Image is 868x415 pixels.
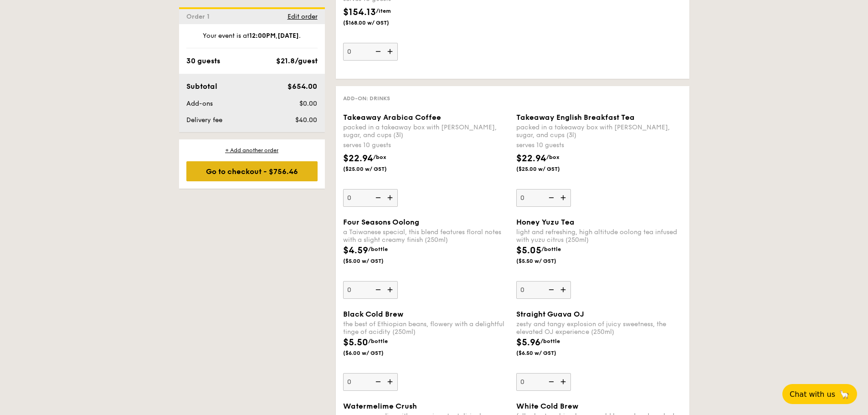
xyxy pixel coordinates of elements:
[370,189,384,206] img: icon-reduce.1d2dbef1.svg
[288,82,317,91] span: $654.00
[544,189,557,206] img: icon-reduce.1d2dbef1.svg
[516,257,578,265] span: ($5.50 w/ GST)
[343,7,376,18] span: $154.13
[277,32,299,40] strong: [DATE]
[249,32,276,40] strong: 12:00PM
[516,123,682,139] div: packed in a takeaway box with [PERSON_NAME], sugar, and cups (3l)
[516,228,682,244] div: light and refreshing, high altitude oolong tea infused with yuzu citrus (250ml)
[295,116,317,124] span: $40.00
[343,141,509,150] div: serves 10 guests
[186,100,213,108] span: Add-ons
[343,189,398,207] input: Takeaway Arabica Coffeepacked in a takeaway box with [PERSON_NAME], sugar, and cups (3l)serves 10...
[370,43,384,60] img: icon-reduce.1d2dbef1.svg
[186,13,213,20] span: Order 1
[186,147,318,154] div: + Add another order
[343,402,417,410] span: Watermelime Crush
[384,281,398,298] img: icon-add.58712e84.svg
[343,320,509,336] div: the best of Ethiopian beans, flowery with a delightful tinge of acidity (250ml)
[343,113,441,122] span: Takeaway Arabica Coffee
[516,310,584,318] span: Straight Guava OJ
[557,281,571,298] img: icon-add.58712e84.svg
[516,402,578,410] span: White Cold Brew
[343,337,368,348] span: $5.50
[343,19,405,26] span: ($168.00 w/ GST)
[343,281,398,299] input: Four Seasons Oolonga Taiwanese special, this blend features floral notes with a slight creamy fin...
[557,373,571,390] img: icon-add.58712e84.svg
[276,56,318,67] div: $21.8/guest
[544,281,557,298] img: icon-reduce.1d2dbef1.svg
[540,338,560,344] span: /bottle
[370,373,384,390] img: icon-reduce.1d2dbef1.svg
[516,141,682,150] div: serves 10 guests
[516,165,578,173] span: ($25.00 w/ GST)
[343,349,405,357] span: ($6.00 w/ GST)
[516,349,578,357] span: ($6.50 w/ GST)
[343,373,398,391] input: Black Cold Brewthe best of Ethiopian beans, flowery with a delightful tinge of acidity (250ml)$5....
[343,153,373,164] span: $22.94
[516,113,635,122] span: Takeaway English Breakfast Tea
[541,246,561,252] span: /bottle
[516,189,571,207] input: Takeaway English Breakfast Teapacked in a takeaway box with [PERSON_NAME], sugar, and cups (3l)se...
[343,165,405,173] span: ($25.00 w/ GST)
[288,13,318,20] span: Edit order
[186,116,222,124] span: Delivery fee
[186,82,217,91] span: Subtotal
[343,310,403,318] span: Black Cold Brew
[373,154,386,160] span: /box
[516,281,571,299] input: Honey Yuzu Tealight and refreshing, high altitude oolong tea infused with yuzu citrus (250ml)$5.0...
[376,8,391,14] span: /item
[343,43,398,61] input: Signature Sanchoku Beef Brisket (approx. 1kg) with No.2 BBQ saucedry rubbed and smoked for 20 hou...
[384,373,398,390] img: icon-add.58712e84.svg
[370,281,384,298] img: icon-reduce.1d2dbef1.svg
[516,218,575,226] span: Honey Yuzu Tea
[343,123,509,139] div: packed in a takeaway box with [PERSON_NAME], sugar, and cups (3l)
[343,95,390,102] span: Add-on: Drinks
[299,100,317,108] span: $0.00
[343,245,368,256] span: $4.59
[368,338,388,344] span: /bottle
[343,228,509,244] div: a Taiwanese special, this blend features floral notes with a slight creamy finish (250ml)
[790,390,835,399] span: Chat with us
[186,56,220,67] div: 30 guests
[516,337,540,348] span: $5.96
[516,373,571,391] input: Straight Guava OJzesty and tangy explosion of juicy sweetness, the elevated OJ experience (250ml)...
[343,218,419,226] span: Four Seasons Oolong
[384,189,398,206] img: icon-add.58712e84.svg
[516,153,546,164] span: $22.94
[557,189,571,206] img: icon-add.58712e84.svg
[516,245,541,256] span: $5.05
[839,389,850,400] span: 🦙
[384,43,398,60] img: icon-add.58712e84.svg
[186,161,318,181] div: Go to checkout - $756.46
[516,320,682,336] div: zesty and tangy explosion of juicy sweetness, the elevated OJ experience (250ml)
[368,246,388,252] span: /bottle
[546,154,560,160] span: /box
[186,31,318,48] div: Your event is at , .
[544,373,557,390] img: icon-reduce.1d2dbef1.svg
[782,384,857,404] button: Chat with us🦙
[343,257,405,265] span: ($5.00 w/ GST)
